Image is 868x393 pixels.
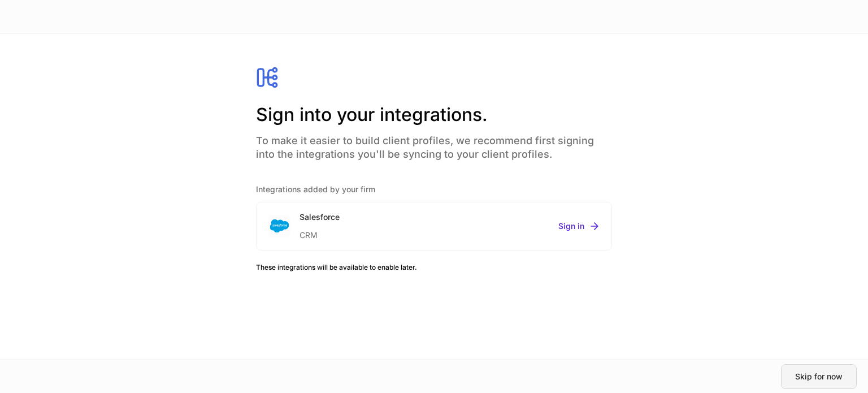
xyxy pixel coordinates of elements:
[300,211,340,223] div: Salesforce
[781,364,857,389] button: Skip for now
[256,127,612,161] h4: To make it easier to build client profiles, we recommend first signing into the integrations you'...
[558,221,600,232] button: Sign in
[256,262,612,273] h6: These integrations will be available to enable later.
[795,373,843,381] div: Skip for now
[256,102,612,127] h2: Sign into your integrations.
[256,184,612,195] h5: Integrations added by your firm
[300,223,340,241] div: CRM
